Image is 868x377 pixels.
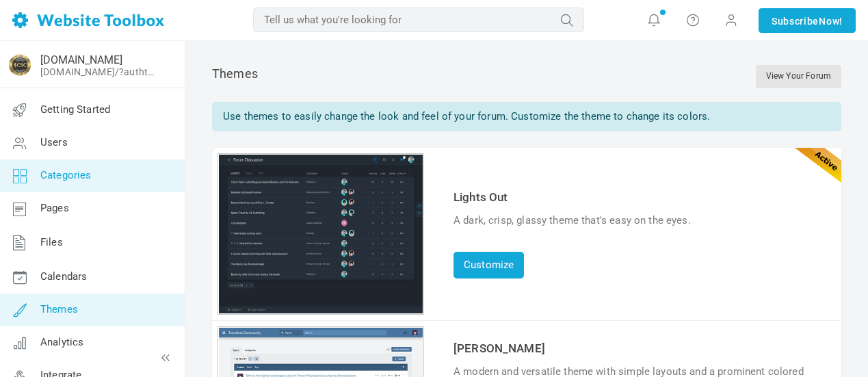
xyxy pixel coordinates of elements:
span: Users [40,136,68,148]
img: cropcircle.png [9,54,31,76]
span: Analytics [40,336,83,348]
span: Categories [40,169,92,181]
a: [DOMAIN_NAME] [40,53,122,66]
span: Calendars [40,270,87,283]
a: [DOMAIN_NAME]/?authtoken=24d65106d190f7f3943937703792e2c7&rememberMe=1 [40,66,159,77]
span: Getting Started [40,103,110,116]
a: Customize theme [219,304,423,316]
span: Pages [40,202,69,214]
a: Customize [453,252,524,278]
input: Tell us what you're looking for [253,8,584,32]
a: [PERSON_NAME] [453,341,545,355]
div: Use themes to easily change the look and feel of your forum. Customize the theme to change its co... [212,102,841,131]
img: lightsout_thumb.jpg [219,155,423,313]
a: SubscribeNow! [759,8,856,33]
div: A dark, crisp, glassy theme that's easy on the eyes. [453,212,817,229]
div: Themes [212,65,841,88]
a: View Your Forum [756,65,841,88]
td: Lights Out [450,185,821,209]
span: Files [40,236,63,248]
span: Themes [40,303,78,315]
span: Now! [819,14,843,29]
